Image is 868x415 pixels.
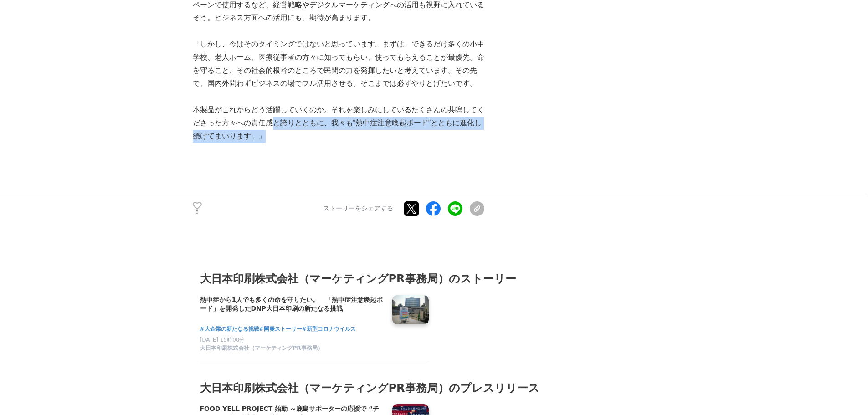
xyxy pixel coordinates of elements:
span: [DATE] 15時00分 [200,337,245,343]
p: 本製品がこれからどう活躍していくのか。それを楽しみにしているたくさんの共鳴してくださった方々への責任感と誇りとともに、我々も“熱中症注意喚起ボード”とともに進化し続けてまいります。」 [193,103,484,143]
a: 大日本印刷株式会社（マーケティングPR事務局） [200,344,385,354]
p: 0 [193,210,202,215]
a: #新型コロナウイルス [302,325,356,333]
p: ストーリーをシェアする [323,205,393,213]
p: 「しかし、今はそのタイミングではないと思っています。まずは、できるだけ多くの小中学校、老人ホーム、医療従事者の方々に知ってもらい、使ってもらえることが最優先。命を守ること、その社会的根幹のところ... [193,38,484,90]
h2: 大日本印刷株式会社（マーケティングPR事務局）のプレスリリース [200,379,668,397]
a: #大企業の新たなる挑戦 [200,325,259,333]
a: 熱中症から1人でも多くの命を守りたい。 「熱中症注意喚起ボード」を開発したDNP大日本印刷の新たなる挑戦 [200,295,385,314]
a: #開発ストーリー [259,325,302,333]
h3: 大日本印刷株式会社（マーケティングPR事務局）のストーリー [200,270,668,287]
span: 大日本印刷株式会社（マーケティングPR事務局） [200,344,323,352]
